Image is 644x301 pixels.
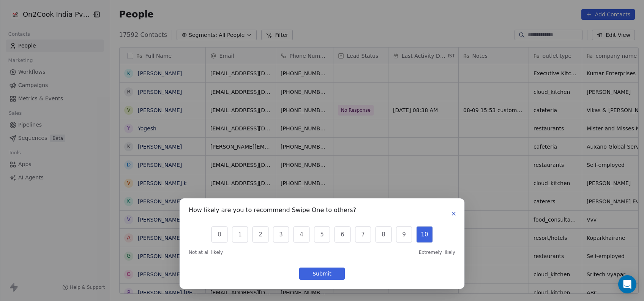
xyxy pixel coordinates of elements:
[355,227,371,242] button: 7
[335,227,350,242] button: 6
[299,268,345,280] button: Submit
[419,249,455,255] span: Extremely likely
[417,227,432,242] button: 10
[314,227,330,242] button: 5
[253,227,268,242] button: 2
[396,227,412,242] button: 9
[189,249,223,255] span: Not at all likely
[376,227,391,242] button: 8
[294,227,309,242] button: 4
[232,227,248,242] button: 1
[212,227,227,242] button: 0
[273,227,289,242] button: 3
[189,208,356,215] h1: How likely are you to recommend Swipe One to others?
